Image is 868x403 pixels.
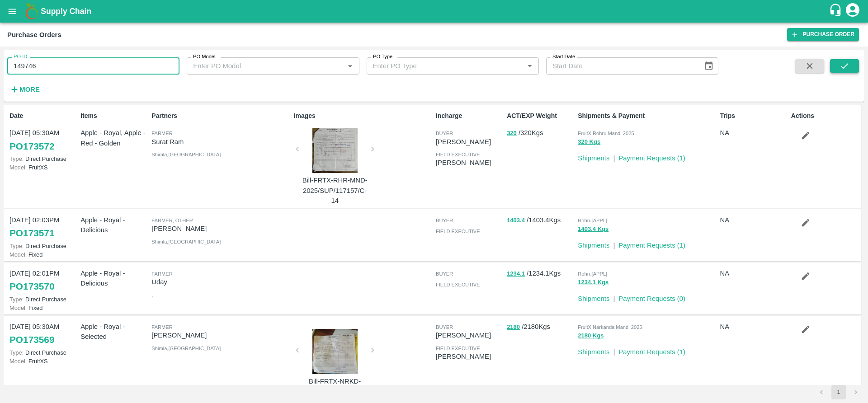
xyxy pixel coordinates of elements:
a: PO173569 [9,332,54,348]
p: Apple - Royal, Apple - Red - Golden [80,128,148,148]
div: Purchase Orders [7,29,61,41]
p: / 2180 Kgs [507,322,574,332]
input: Enter PO Type [369,60,521,72]
span: Shimla , [GEOGRAPHIC_DATA] [151,346,221,351]
span: field executive [436,152,480,157]
div: | [609,343,615,357]
span: Type: [9,155,24,162]
span: buyer [436,131,453,136]
p: [DATE] 02:03PM [9,215,77,225]
p: Apple - Royal - Selected [80,322,148,342]
span: Shimla , [GEOGRAPHIC_DATA] [151,152,221,157]
a: Supply Chain [41,5,829,18]
span: buyer [436,271,453,276]
div: customer-support [829,3,844,19]
p: ACT/EXP Weight [507,111,574,121]
p: Direct Purchase [9,348,77,357]
span: Type: [9,349,24,356]
p: / 320 Kgs [507,128,574,138]
p: Partners [151,111,290,121]
button: 1403.4 [507,216,525,226]
p: [PERSON_NAME] [151,224,290,234]
span: Model: [9,164,27,171]
span: , [151,292,153,298]
p: [PERSON_NAME] [436,330,503,340]
p: NA [720,128,788,138]
img: logo [23,2,41,20]
div: | [609,150,615,163]
p: Direct Purchase [9,242,77,250]
p: Direct Purchase [9,295,77,304]
a: Shipments [578,348,609,356]
button: open drawer [2,1,23,22]
span: Model: [9,358,27,365]
strong: More [19,86,40,93]
a: Payment Requests (1) [618,348,685,356]
label: PO Model [193,53,216,61]
nav: pagination navigation [813,385,864,399]
button: page 1 [831,385,846,399]
p: Direct Purchase [9,155,77,163]
p: Surat Ram [151,137,290,147]
button: Choose date [700,57,717,75]
a: Payment Requests (1) [618,155,685,162]
p: / 1234.1 Kgs [507,268,574,279]
input: Enter PO ID [7,57,179,75]
p: Incharge [436,111,503,121]
a: Shipments [578,155,609,162]
span: Rohru[APPL] [578,218,607,223]
a: Shipments [578,242,609,249]
button: More [7,82,42,97]
div: | [609,237,615,250]
button: 320 [507,128,517,139]
p: / 1403.4 Kgs [507,215,574,225]
p: Date [9,111,77,121]
button: 2180 [507,322,520,333]
p: FruitXS [9,357,77,366]
p: FruitXS [9,163,77,172]
div: | [609,290,615,304]
button: 1234.1 [507,269,525,279]
p: [PERSON_NAME] [436,137,503,147]
p: Apple - Royal - Delicious [80,268,148,289]
span: Shimla , [GEOGRAPHIC_DATA] [151,239,221,244]
p: [DATE] 02:01PM [9,268,77,278]
p: [PERSON_NAME] [436,351,503,361]
span: FruitX Rohru Mandi 2025 [578,131,634,136]
button: 1234.1 Kgs [578,277,609,288]
p: NA [720,215,788,225]
p: Shipments & Payment [578,111,716,121]
a: Shipments [578,295,609,302]
span: Type: [9,296,24,303]
p: Apple - Royal - Delicious [80,215,148,235]
input: Start Date [546,57,697,75]
b: Supply Chain [41,7,91,16]
label: Start Date [552,53,575,61]
span: buyer [436,218,453,223]
span: Farmer, Other [151,218,193,223]
div: account of current user [844,2,861,21]
p: [PERSON_NAME] [436,158,503,168]
p: Images [294,111,432,121]
p: NA [720,322,788,332]
input: Enter PO Model [189,60,341,72]
a: Purchase Order [787,28,859,41]
p: Uday [151,277,290,287]
button: 320 Kgs [578,137,600,147]
p: Trips [720,111,788,121]
p: [DATE] 05:30AM [9,128,77,138]
button: Open [524,60,536,72]
p: Items [80,111,148,121]
span: Farmer [151,271,172,276]
span: Model: [9,305,27,311]
button: 1403.4 Kgs [578,224,609,234]
p: [DATE] 05:30AM [9,322,77,332]
button: 2180 Kgs [578,331,604,341]
a: PO173571 [9,225,54,241]
span: Rohru[APPL] [578,271,607,276]
label: PO ID [14,53,27,61]
a: Payment Requests (1) [618,242,685,249]
span: Farmer [151,324,172,330]
a: PO173570 [9,278,54,295]
p: Bill-FRTX-RHR-MND-2025/SUP/117157/C-14 [301,175,369,206]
